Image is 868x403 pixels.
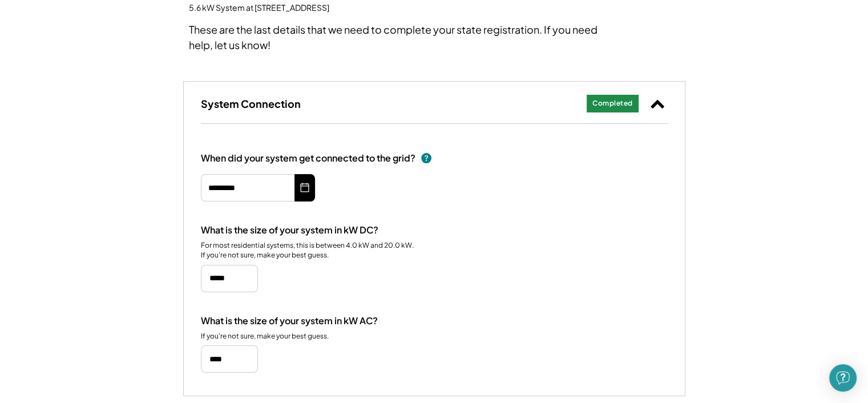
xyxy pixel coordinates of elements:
[201,241,415,260] div: For most residential systems, this is between 4.0 kW and 20.0 kW. If you're not sure, make your b...
[189,2,329,14] div: 5.6 kW System at [STREET_ADDRESS]
[592,99,633,108] div: Completed
[201,315,378,327] div: What is the size of your system in kW AC?
[201,97,301,110] h3: System Connection
[201,152,415,164] div: When did your system get connected to the grid?
[201,224,378,236] div: What is the size of your system in kW DC?
[201,332,329,341] div: If you're not sure, make your best guess.
[829,364,857,392] div: Open Intercom Messenger
[189,22,617,53] div: These are the last details that we need to complete your state registration. If you need help, le...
